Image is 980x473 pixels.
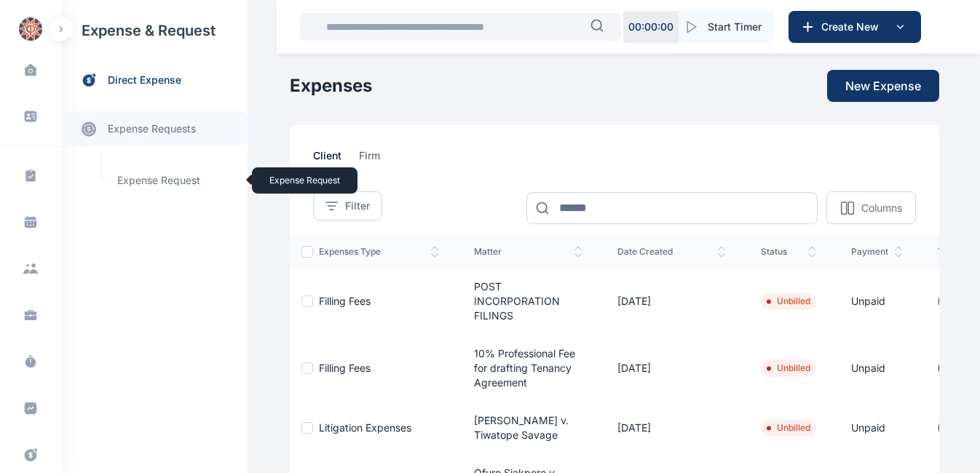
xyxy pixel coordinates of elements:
button: Start Timer [679,11,773,43]
li: Unbilled [767,422,810,434]
li: Unbilled [767,295,810,307]
td: POST INCORPORATION FILINGS [457,268,600,335]
a: Litigation Expenses [319,421,411,434]
td: [PERSON_NAME] v. Tiwatope Savage [457,402,600,454]
p: 00 : 00 : 00 [628,20,673,34]
td: Unpaid [834,335,920,402]
a: direct expense [61,61,248,100]
span: expenses type [319,246,439,258]
span: payment [851,246,903,258]
button: New Expense [827,70,939,102]
a: client [313,148,359,171]
span: status [761,246,816,258]
li: Unbilled [767,362,810,374]
div: expense requests [61,100,248,146]
span: New Expense [845,77,921,95]
a: Filling Fees [319,362,371,374]
span: Expense Request [108,167,240,194]
p: Columns [861,201,902,215]
a: firm [359,148,398,171]
span: firm [359,148,380,171]
button: Create New [789,11,921,43]
span: direct expense [108,73,181,88]
a: expense requests [61,111,248,146]
td: Unpaid [834,402,920,454]
span: date created [617,246,726,258]
td: 10% Professional Fee for drafting Tenancy Agreement [457,335,600,402]
td: Unpaid [834,268,920,335]
a: Expense RequestExpense Request [108,167,240,194]
button: Columns [826,191,916,224]
span: client [313,148,341,171]
button: Filter [313,191,382,220]
td: [DATE] [600,402,743,454]
span: Create New [815,20,891,34]
span: matter [474,246,582,258]
a: Filling Fees [319,295,371,307]
td: [DATE] [600,268,743,335]
span: Filter [345,199,370,213]
span: Start Timer [708,20,762,34]
h1: Expenses [290,74,372,98]
td: [DATE] [600,335,743,402]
